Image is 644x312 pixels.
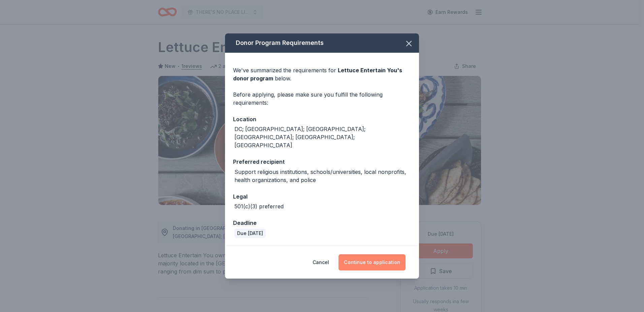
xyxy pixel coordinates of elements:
[234,125,411,149] div: DC; [GEOGRAPHIC_DATA]; [GEOGRAPHIC_DATA]; [GEOGRAPHIC_DATA]; [GEOGRAPHIC_DATA]; [GEOGRAPHIC_DATA]
[339,254,406,270] button: Continue to application
[233,90,411,107] div: Before applying, please make sure you fulfill the following requirements:
[233,192,411,201] div: Legal
[233,218,411,227] div: Deadline
[233,157,411,166] div: Preferred recipient
[234,229,266,238] div: Due [DATE]
[225,33,419,53] div: Donor Program Requirements
[233,66,411,82] div: We've summarized the requirements for below.
[234,168,411,184] div: Support religious institutions, schools/universities, local nonprofits, health organizations, and...
[233,115,411,124] div: Location
[234,202,284,210] div: 501(c)(3) preferred
[313,254,329,270] button: Cancel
